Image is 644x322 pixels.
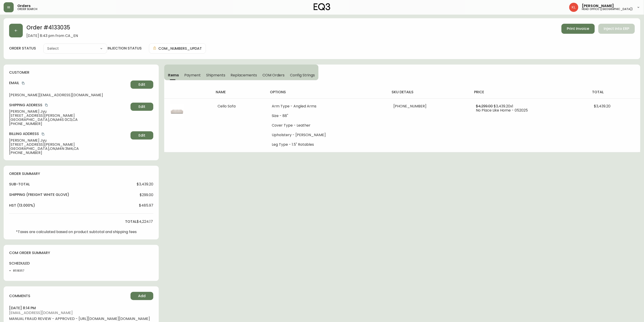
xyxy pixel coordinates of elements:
h4: Shipping ( Freight White Glove ) [9,192,69,197]
li: 8518357 [13,269,33,273]
span: $3,439.20 [137,182,153,186]
h5: head office ([GEOGRAPHIC_DATA]) [582,8,633,10]
h4: hst (13.000%) [9,203,35,208]
span: COM Orders [262,73,285,78]
h4: sub-total [9,182,30,187]
span: [PERSON_NAME] [582,4,614,8]
p: *Taxes are calculated based on product subtotal and shipping fees [16,230,137,234]
span: [STREET_ADDRESS][PERSON_NAME] [9,143,129,147]
h4: total [592,90,637,95]
li: Leg Type - 1.5" Rotables [272,143,383,147]
span: [GEOGRAPHIC_DATA] , ON , M4S 0C3 , CA [9,118,129,122]
h2: Order # 4133035 [26,24,78,34]
span: Items [168,73,179,78]
span: [EMAIL_ADDRESS][DOMAIN_NAME] [9,311,153,315]
span: Orders [17,4,31,8]
h4: order summary [9,171,153,176]
h4: com order summary [9,250,153,255]
span: $299.00 [140,193,153,197]
span: Edit [139,133,145,138]
h4: injection status [108,46,142,51]
h4: customer [9,70,153,75]
span: [PHONE_NUMBER] [9,122,129,126]
h4: Billing Address [9,131,129,136]
img: c5d2ca1b-892c-4fd1-9775-0a61c35ceee8.jpg [170,104,184,119]
button: copy [44,103,49,107]
span: Payment [185,73,201,78]
span: [DATE] 8:43 pm from CA_EN [26,34,78,38]
span: Edit [139,82,145,87]
span: [PHONE_NUMBER] [394,104,427,109]
span: $4,224.17 [137,220,153,224]
span: [PERSON_NAME][EMAIL_ADDRESS][DOMAIN_NAME] [9,93,129,97]
button: Edit [131,103,153,111]
button: copy [41,132,45,136]
span: No Place Like Home - 052025 [476,108,528,113]
li: Arm Type - Angled Arms [272,104,383,108]
label: order status [9,46,36,51]
h4: price [474,90,585,95]
span: Edit [139,104,145,109]
span: $485.97 [139,203,153,208]
button: Print Invoice [562,24,595,34]
span: Add [138,293,146,299]
h4: total [125,219,137,224]
span: Print Invoice [567,26,589,31]
span: [STREET_ADDRESS][PERSON_NAME] [9,114,129,118]
span: $4,299.00 [476,104,493,109]
span: [PERSON_NAME] Jyu [9,109,129,114]
li: Size - 88" [272,114,383,118]
span: MANUAL FRAUD REVIEW - APPROVED - [URL][DOMAIN_NAME][DOMAIN_NAME] [9,317,153,321]
span: Replacements [231,73,257,78]
span: Config Strings [290,73,315,78]
h4: sku details [392,90,467,95]
span: [GEOGRAPHIC_DATA] , ON , M4N 3M4 , CA [9,147,129,151]
li: Upholstery - [PERSON_NAME] [272,133,383,137]
span: $3,439.20 x 1 [494,104,513,109]
img: 2c0c8aa7421344cf0398c7f872b772b5 [569,3,578,12]
span: Shipments [206,73,225,78]
span: [PHONE_NUMBER] [9,151,129,155]
h4: Email [9,80,129,86]
h5: order search [17,8,37,10]
img: logo [314,3,331,10]
h4: name [216,90,263,95]
span: [PERSON_NAME] Jyu [9,138,129,143]
button: Edit [131,131,153,140]
button: Edit [131,80,153,89]
h4: Shipping Address [9,103,129,108]
li: Cover Type - Leather [272,123,383,127]
button: copy [21,81,26,86]
h4: [DATE] 8:14 pm [9,306,153,311]
span: $3,439.20 [594,104,611,109]
h4: options [270,90,385,95]
button: Add [131,292,153,300]
h4: scheduled [9,261,33,266]
h4: comments [9,293,30,299]
span: Cello Sofa [218,104,236,109]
